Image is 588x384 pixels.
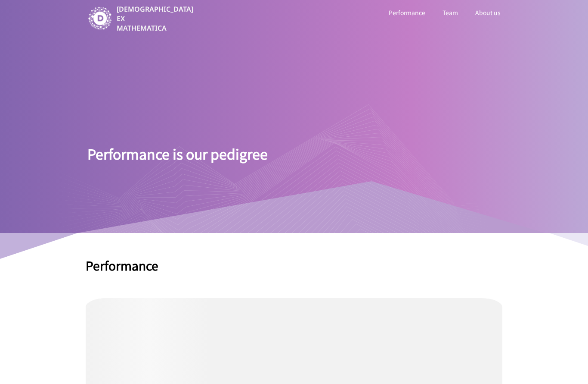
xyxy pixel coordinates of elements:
[86,259,502,272] h1: Performance
[441,7,460,18] a: Team
[117,4,195,33] p: [DEMOGRAPHIC_DATA] EX MATHEMATICA
[87,6,112,31] img: image
[473,7,502,18] a: About us
[387,7,427,18] a: Performance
